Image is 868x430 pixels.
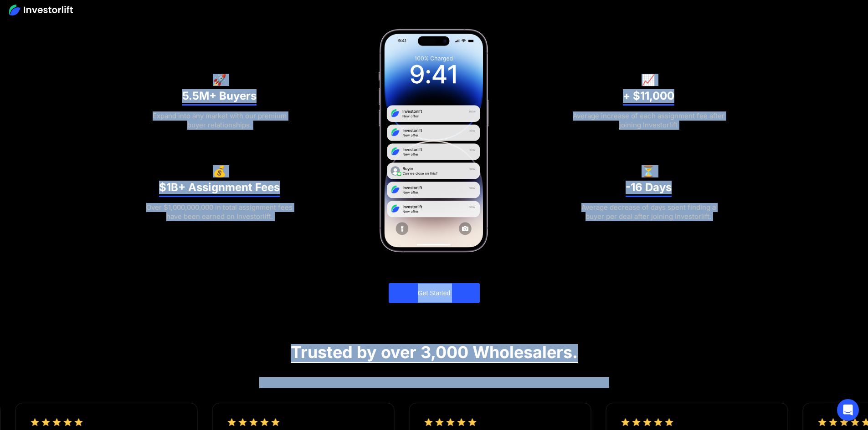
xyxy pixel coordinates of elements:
[389,283,480,303] a: Get Started
[159,181,280,197] h3: $1B+ Assignment Fees
[213,76,226,85] h6: 🚀
[259,377,609,388] iframe: Customer reviews powered by Trustpilot
[623,89,674,106] h3: + $11,000
[143,203,297,221] div: Over $1,000,000,000 in total assignment fees have been earned on Investorlift.
[291,344,578,363] h2: Trusted by over 3,000 Wholesalers.
[213,167,226,176] h6: 💰
[182,89,257,106] h3: 5.5M+ Buyers
[571,111,725,130] div: Average increase of each assignment fee after joining Investorlift
[642,76,655,85] h6: 📈
[143,111,297,130] div: Expand into any market with our premium buyer relationships.
[642,167,655,176] h6: ⏳
[571,203,725,221] div: Average decrease of days spent finding a buyer per deal after joining Investorlift.
[837,399,859,421] div: Open Intercom Messenger
[626,181,672,197] h3: -16 Days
